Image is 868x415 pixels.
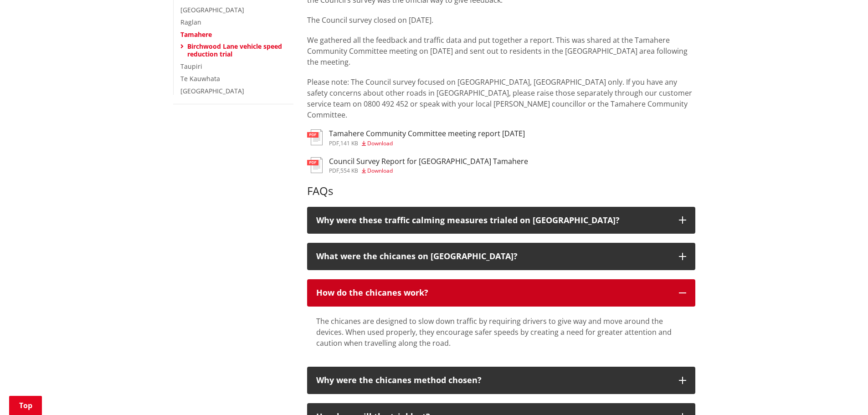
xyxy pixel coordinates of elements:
[329,157,528,166] h3: Council Survey Report for [GEOGRAPHIC_DATA] Tamahere
[307,35,695,67] p: We gathered all the feedback and traffic data and put together a report. This was shared at the T...
[180,18,201,26] a: Raglan
[307,243,695,270] button: What were the chicanes on [GEOGRAPHIC_DATA]?
[307,15,695,26] p: The Council survey closed on [DATE].
[329,168,528,174] div: ,
[329,139,339,147] span: pdf
[316,288,670,297] p: How do the chicanes work?
[180,74,220,83] a: Te Kauwhata
[316,376,670,385] div: Why were the chicanes method chosen?
[9,396,42,415] a: Top
[367,167,393,174] span: Download
[307,157,528,174] a: Council Survey Report for [GEOGRAPHIC_DATA] Tamahere pdf,554 KB Download
[316,316,686,348] div: The chicanes are designed to slow down traffic by requiring drivers to give way and move around t...
[307,129,525,146] a: Tamahere Community Committee meeting report [DATE] pdf,141 KB Download
[307,129,323,145] img: document-pdf.svg
[329,141,525,146] div: ,
[307,207,695,234] button: Why were these traffic calming measures trialed on [GEOGRAPHIC_DATA]?
[180,87,244,95] a: [GEOGRAPHIC_DATA]
[316,216,670,225] p: Why were these traffic calming measures trialed on [GEOGRAPHIC_DATA]?
[329,167,339,174] span: pdf
[316,252,670,261] p: What were the chicanes on [GEOGRAPHIC_DATA]?
[307,367,695,394] button: Why were the chicanes method chosen?
[340,167,358,174] span: 554 KB
[307,279,695,307] button: How do the chicanes work?
[340,139,358,147] span: 141 KB
[187,42,282,58] a: Birchwood Lane vehicle speed reduction trial
[180,5,244,14] a: [GEOGRAPHIC_DATA]
[307,184,695,198] h3: FAQs
[307,77,695,120] p: Please note: The Council survey focused on [GEOGRAPHIC_DATA], [GEOGRAPHIC_DATA] only. If you have...
[329,129,525,138] h3: Tamahere Community Committee meeting report [DATE]
[180,62,202,71] a: Taupiri
[367,139,393,147] span: Download
[826,377,859,410] iframe: Messenger Launcher
[307,157,323,173] img: document-pdf.svg
[180,30,212,39] a: Tamahere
